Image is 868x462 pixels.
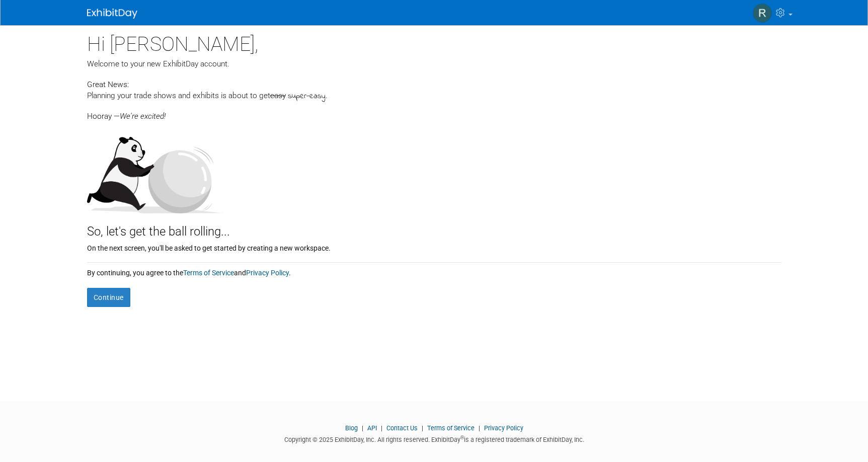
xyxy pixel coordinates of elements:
[183,269,234,277] a: Terms of Service
[359,424,366,432] span: |
[753,4,772,23] img: Randy Ryan
[87,58,781,69] div: Welcome to your new ExhibitDay account.
[87,241,781,253] div: On the next screen, you'll be asked to get started by creating a new workspace.
[386,424,418,432] a: Contact Us
[87,79,781,90] div: Great News:
[460,435,464,440] sup: ®
[270,91,286,100] span: easy
[246,269,289,277] a: Privacy Policy
[484,424,523,432] a: Privacy Policy
[476,424,483,432] span: |
[288,91,326,102] span: super-easy
[87,9,137,19] img: ExhibitDay
[378,424,385,432] span: |
[87,90,781,102] div: Planning your trade shows and exhibits is about to get .
[419,424,426,432] span: |
[87,263,781,278] div: By continuing, you agree to the and .
[87,102,781,122] div: Hooray —
[87,25,781,58] div: Hi [PERSON_NAME],
[427,424,475,432] a: Terms of Service
[345,424,358,432] a: Blog
[87,127,223,213] img: Let's get the ball rolling
[87,288,130,307] button: Continue
[87,213,781,241] div: So, let's get the ball rolling...
[367,424,377,432] a: API
[120,112,166,121] span: We're excited!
